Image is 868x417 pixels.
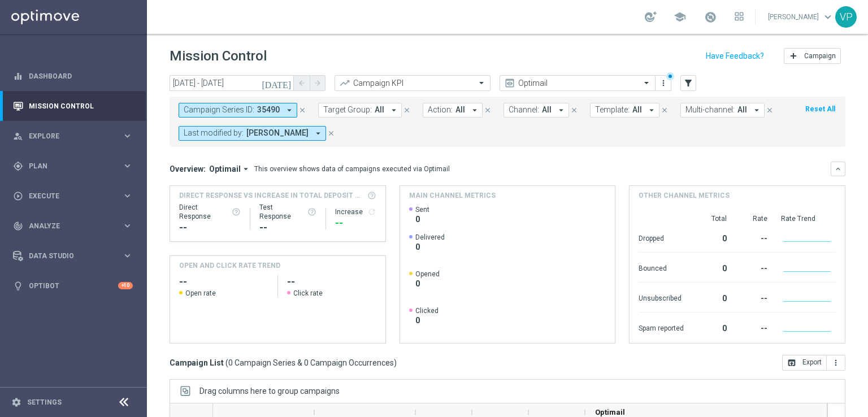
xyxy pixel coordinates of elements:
div: Plan [13,161,122,171]
button: Action: All arrow_drop_down [423,103,483,118]
span: Plan [29,163,122,170]
button: gps_fixed Plan keyboard_arrow_right [12,162,133,171]
h3: Overview: [170,164,206,174]
button: arrow_forward [310,75,325,91]
span: ( [225,358,228,368]
button: close [765,104,775,116]
button: Data Studio keyboard_arrow_right [12,251,133,260]
span: Direct Response VS Increase In Total Deposit Amount [179,190,364,201]
i: preview [504,77,515,89]
i: arrow_drop_down [313,128,323,138]
i: trending_up [339,77,350,89]
i: arrow_drop_down [389,105,399,115]
span: Multi-channel: [685,105,735,115]
span: Open rate [185,289,216,298]
span: All [737,105,747,115]
button: Target Group: All arrow_drop_down [318,103,402,118]
div: Dropped [639,228,684,246]
i: close [327,129,335,137]
span: [PERSON_NAME] [246,128,309,138]
a: Optibot [29,271,118,301]
i: keyboard_arrow_right [122,160,133,171]
i: close [484,106,492,114]
div: -- [740,228,767,246]
span: Target Group: [323,105,372,115]
div: -- [335,216,376,230]
span: school [674,11,686,23]
button: close [483,104,493,116]
button: close [297,104,307,116]
span: Sent [415,205,429,214]
span: Analyze [29,223,122,229]
div: Spam reported [639,318,684,336]
i: close [766,106,774,114]
h1: Mission Control [170,48,267,64]
i: arrow_drop_down [284,105,294,115]
i: close [403,106,411,114]
div: There are unsaved changes [666,72,674,80]
div: +10 [118,282,133,289]
div: Row Groups [199,386,340,396]
span: Campaign [804,52,836,60]
span: Explore [29,133,122,140]
i: open_in_browser [787,358,796,367]
h2: -- [179,275,268,289]
div: Mission Control [12,102,133,111]
span: All [455,105,465,115]
div: Rate Trend [781,214,836,223]
button: add Campaign [784,48,841,64]
button: close [659,104,670,116]
button: filter_alt [680,75,696,91]
span: Click rate [293,289,323,298]
button: track_changes Analyze keyboard_arrow_right [12,221,133,231]
button: keyboard_arrow_down [831,162,845,176]
input: Have Feedback? [706,52,764,60]
div: Test Response [259,203,316,221]
div: Execute [13,191,122,201]
div: -- [740,258,767,276]
div: -- [259,221,316,234]
div: Total [697,214,727,223]
div: -- [740,318,767,336]
button: Channel: All arrow_drop_down [504,103,569,118]
div: Unsubscribed [639,288,684,306]
div: Bounced [639,258,684,276]
i: arrow_drop_down [752,105,762,115]
ng-select: Campaign KPI [335,75,491,91]
h4: Other channel metrics [639,190,730,201]
multiple-options-button: Export to CSV [782,358,845,367]
i: keyboard_arrow_right [122,220,133,231]
div: play_circle_outline Execute keyboard_arrow_right [12,192,133,201]
div: Mission Control [13,91,133,121]
span: Template: [595,105,630,115]
i: arrow_drop_down [646,105,657,115]
i: add [789,51,798,60]
span: 0 [415,214,429,224]
span: Optimail [209,164,241,174]
a: Dashboard [29,61,133,91]
div: Analyze [13,221,122,231]
button: close [402,104,412,116]
span: Data Studio [29,253,122,259]
i: refresh [367,207,376,216]
i: arrow_drop_down [470,105,480,115]
div: 0 [697,258,727,276]
button: Last modified by: [PERSON_NAME] arrow_drop_down [179,126,326,141]
i: keyboard_arrow_down [834,165,842,173]
div: Optibot [13,271,133,301]
button: Campaign Series ID: 35490 arrow_drop_down [179,103,297,118]
span: Opened [415,270,440,279]
a: Settings [27,399,62,406]
i: keyboard_arrow_right [122,250,133,261]
span: ) [394,358,397,368]
span: Drag columns here to group campaigns [199,386,340,396]
span: Clicked [415,306,439,315]
span: All [375,105,384,115]
span: Execute [29,193,122,199]
button: more_vert [827,355,845,371]
div: -- [179,221,241,234]
a: Mission Control [29,91,133,121]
